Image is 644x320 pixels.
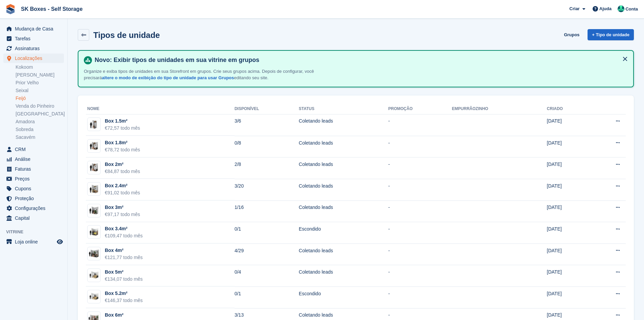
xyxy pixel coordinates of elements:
[88,270,100,280] img: 50-sqft-unit.jpg
[625,6,638,13] span: Conta
[105,161,140,168] div: Box 2m²
[3,24,64,34] a: menu
[5,4,16,14] img: stora-icon-8386f47178a22dfd0bd8f6a31ec36ba5ce8667c1dd55bd0f319d3a0aa187defe.svg
[105,290,143,297] div: Box 5.2m²
[3,154,64,164] a: menu
[452,104,547,114] th: Empurrãozinho
[105,168,140,175] div: €84,87 todo mês
[105,225,143,232] div: Box 3.4m²
[16,126,64,133] a: Sobreda
[16,119,64,125] a: Amadora
[105,146,140,153] div: €78,72 todo mês
[15,145,55,154] span: CRM
[15,204,55,213] span: Configurações
[105,189,140,196] div: €91,02 todo mês
[388,243,452,265] td: -
[299,104,388,114] th: Status
[3,164,64,174] a: menu
[388,200,452,222] td: -
[618,5,624,12] img: SK Boxes - Comercial
[235,286,299,308] td: 0/1
[235,157,299,179] td: 2/8
[105,276,143,283] div: €134,07 todo mês
[88,249,100,259] img: 40-sqft-unit.jpg
[93,30,160,40] h2: Tipos de unidade
[388,136,452,157] td: -
[15,154,55,164] span: Análise
[547,243,589,265] td: [DATE]
[299,114,388,136] td: Coletando leads
[15,164,55,174] span: Faturas
[16,111,64,117] a: [GEOGRAPHIC_DATA]
[569,5,579,12] span: Criar
[3,194,64,203] a: menu
[235,179,299,200] td: 3/20
[3,44,64,53] a: menu
[56,238,64,246] a: Loja de pré-visualização
[388,265,452,287] td: -
[15,174,55,184] span: Preços
[235,136,299,157] td: 0/8
[105,312,143,319] div: Box 6m²
[102,75,234,80] a: altere o modo de exibição do tipo de unidade para usar Grupos
[15,24,55,34] span: Mudança de Casa
[88,184,100,194] img: 25-sqft-unit.jpg
[105,204,140,211] div: Box 3m²
[15,194,55,203] span: Proteção
[3,204,64,213] a: menu
[86,104,235,114] th: Nome
[92,56,628,64] h4: Novo: Exibir tipos de unidades em sua vitrine em grupos
[6,229,67,235] span: Vitrine
[88,120,100,129] img: 10-sqft-unit.jpg
[235,222,299,244] td: 0/1
[299,222,388,244] td: Escondido
[88,206,100,216] img: 30-sqft-unit.jpg
[105,254,143,261] div: €121,77 todo mês
[388,104,452,114] th: Promoção
[105,118,140,125] div: Box 1.5m²
[388,114,452,136] td: -
[599,5,612,12] span: Ajuda
[235,114,299,136] td: 3/6
[547,222,589,244] td: [DATE]
[16,64,64,70] a: Kokoom
[15,237,55,247] span: Loja online
[15,44,55,53] span: Assinaturas
[588,29,634,40] a: + Tipo de unidade
[105,247,143,254] div: Box 4m²
[105,269,143,276] div: Box 5m²
[299,265,388,287] td: Coletando leads
[15,213,55,223] span: Capital
[88,141,100,151] img: 20-sqft-unit.jpg
[561,29,582,40] a: Grupos
[84,68,320,81] p: Organize e exiba tipos de unidades em sua Storefront em grupos. Crie seus grupos acima. Depois de...
[547,200,589,222] td: [DATE]
[105,297,143,304] div: €146,37 todo mês
[235,265,299,287] td: 0/4
[299,157,388,179] td: Coletando leads
[388,222,452,244] td: -
[235,243,299,265] td: 4/29
[3,54,64,63] a: menu
[388,179,452,200] td: -
[299,243,388,265] td: Coletando leads
[388,157,452,179] td: -
[299,136,388,157] td: Coletando leads
[547,157,589,179] td: [DATE]
[88,227,100,237] img: 35-sqft-unit.jpg
[547,286,589,308] td: [DATE]
[235,200,299,222] td: 1/16
[299,286,388,308] td: Escondido
[16,95,64,102] a: Feijó
[3,174,64,184] a: menu
[547,114,589,136] td: [DATE]
[15,54,55,63] span: Localizações
[299,179,388,200] td: Coletando leads
[105,182,140,189] div: Box 2.4m²
[547,265,589,287] td: [DATE]
[16,72,64,78] a: [PERSON_NAME]
[88,163,100,172] img: 20-sqft-unit.jpg
[3,34,64,43] a: menu
[15,34,55,43] span: Tarefas
[16,134,64,141] a: Sacavém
